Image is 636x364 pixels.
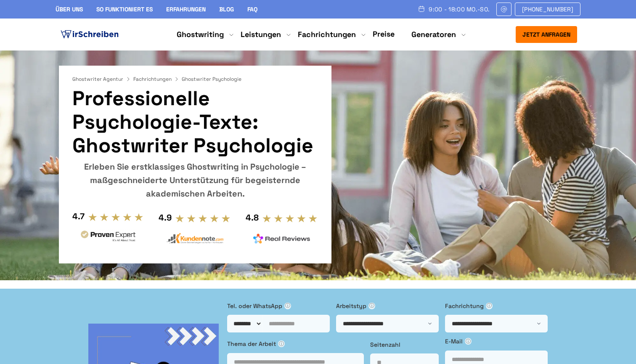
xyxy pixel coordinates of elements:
[246,211,259,224] div: 4.8
[284,303,291,309] span: ⓘ
[418,5,425,12] img: Schedule
[72,87,318,157] h1: Professionelle Psychologie-Texte: Ghostwriter Psychologie
[166,5,206,13] a: Erfahrungen
[166,233,223,244] img: kundennote
[370,340,439,349] label: Seitenzahl
[522,6,573,13] span: [PHONE_NUMBER]
[177,29,224,40] a: Ghostwriting
[133,76,180,82] a: Fachrichtungen
[241,29,281,40] a: Leistungen
[227,301,330,311] label: Tel. oder WhatsApp
[298,29,356,40] a: Fachrichtungen
[72,160,318,200] div: Erleben Sie erstklassiges Ghostwriting in Psychologie – maßgeschneiderte Unterstützung für begeis...
[72,210,85,223] div: 4.7
[278,340,285,347] span: ⓘ
[227,339,364,348] label: Thema der Arbeit
[253,234,310,244] img: realreviews
[336,301,439,311] label: Arbeitstyp
[72,76,132,82] a: Ghostwriter Agentur
[486,303,493,309] span: ⓘ
[368,303,375,309] span: ⓘ
[175,214,231,223] img: stars
[219,5,234,13] a: Blog
[445,337,548,346] label: E-Mail
[79,229,137,245] img: provenexpert
[515,3,580,16] a: [PHONE_NUMBER]
[262,214,318,223] img: stars
[88,213,144,222] img: stars
[96,5,153,13] a: So funktioniert es
[247,5,257,13] a: FAQ
[516,26,577,43] button: Jetzt anfragen
[445,301,548,311] label: Fachrichtung
[411,29,456,40] a: Generatoren
[56,5,83,13] a: Über uns
[429,6,490,13] span: 9:00 - 18:00 Mo.-So.
[500,6,508,13] img: Email
[373,29,395,39] a: Preise
[159,211,172,224] div: 4.9
[465,338,472,345] span: ⓘ
[59,28,120,41] img: logo ghostwriter-österreich
[182,76,241,82] span: Ghostwriter Psychologie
